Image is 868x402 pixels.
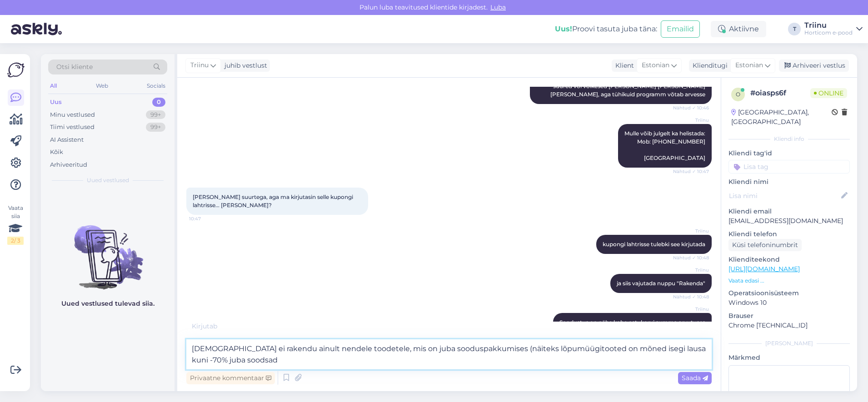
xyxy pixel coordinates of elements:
img: No chats [41,209,175,291]
p: Chrome [TECHNICAL_ID] [728,321,850,330]
div: 99+ [146,123,165,132]
span: Triinu [190,60,209,70]
p: Kliendi nimi [728,177,850,187]
p: Kliendi tag'id [728,149,850,158]
img: Askly Logo [7,61,25,79]
input: Lisa nimi [729,191,839,201]
a: [URL][DOMAIN_NAME] [728,265,800,273]
span: Estonian [735,60,763,70]
span: o [736,91,740,98]
span: ja siis vajutada nuppu "Rakenda" [617,280,705,287]
div: Kõik [50,148,63,157]
div: Klienditugi [689,61,728,70]
p: Uued vestlused tulevad siia. [61,299,155,308]
div: 99+ [146,110,165,119]
p: Vaata edasi ... [728,277,850,285]
span: Otsi kliente [56,62,93,72]
p: Brauser [728,311,850,321]
div: Tiimi vestlused [50,123,95,132]
span: Nähtud ✓ 10:47 [673,168,709,175]
div: Privaatne kommentaar [186,372,275,384]
div: Kirjutab [186,322,712,331]
button: Emailid [661,20,700,38]
div: Arhiveeri vestlus [779,60,849,72]
p: Kliendi email [728,207,850,216]
span: Nähtud ✓ 10:46 [673,104,709,111]
div: Arhiveeritud [50,160,87,169]
span: Estonian [642,60,669,70]
div: Uus [50,98,62,107]
textarea: [DEMOGRAPHIC_DATA] ei rakendu ainult nendele toodetele, mis on juba sooduspakkumises (näiteks lõp... [186,339,712,369]
div: Küsi telefoninumbrit [728,239,802,251]
p: Kliendi telefon [728,229,850,239]
p: Klienditeekond [728,255,850,264]
span: Luba [488,3,509,11]
b: Uus! [555,25,572,33]
span: Soodustus on nähe kohe ostukorvi summa arvutuses [559,319,705,326]
div: Web [94,80,110,92]
div: Socials [145,80,167,92]
span: 10:47 [189,215,223,222]
div: Minu vestlused [50,110,95,119]
span: Triinu [675,306,709,313]
p: Windows 10 [728,298,850,308]
div: 0 [152,98,165,107]
p: Märkmed [728,353,850,362]
div: [PERSON_NAME] [728,339,850,347]
span: Nähtud ✓ 10:48 [673,293,709,300]
div: Vaata siia [7,204,24,245]
input: Lisa tag [728,160,850,174]
div: [GEOGRAPHIC_DATA], [GEOGRAPHIC_DATA] [731,108,832,127]
span: . [217,322,219,330]
span: Triinu [675,228,709,234]
p: [EMAIL_ADDRESS][DOMAIN_NAME] [728,216,850,226]
div: All [48,80,59,92]
div: 2 / 3 [7,237,24,245]
span: Uued vestlused [87,176,129,184]
div: Aktiivne [711,21,766,37]
span: Triinu [675,267,709,273]
span: Online [810,88,847,98]
span: Saada [682,374,708,382]
span: Triinu [675,117,709,124]
div: # oiasps6f [750,88,810,99]
a: TriinuHorticom e-pood [804,22,863,36]
span: Nähtud ✓ 10:48 [673,254,709,261]
div: T [788,23,801,35]
div: Triinu [804,22,853,29]
span: kupongi lahtrisse tulebki see kirjutada [603,241,705,248]
p: Operatsioonisüsteem [728,288,850,298]
div: juhib vestlust [221,61,267,70]
div: Kliendi info [728,135,850,143]
span: Mulle võib julgelt ka helistada: Mob: [PHONE_NUMBER] [GEOGRAPHIC_DATA] [624,130,705,161]
div: Horticom e-pood [804,29,853,36]
div: AI Assistent [50,135,84,144]
div: Proovi tasuta juba täna: [555,24,657,35]
div: Klient [612,61,634,70]
span: [PERSON_NAME] suurtega, aga ma kirjutasin selle kupongi lahtrisse... [PERSON_NAME]? [193,194,354,208]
